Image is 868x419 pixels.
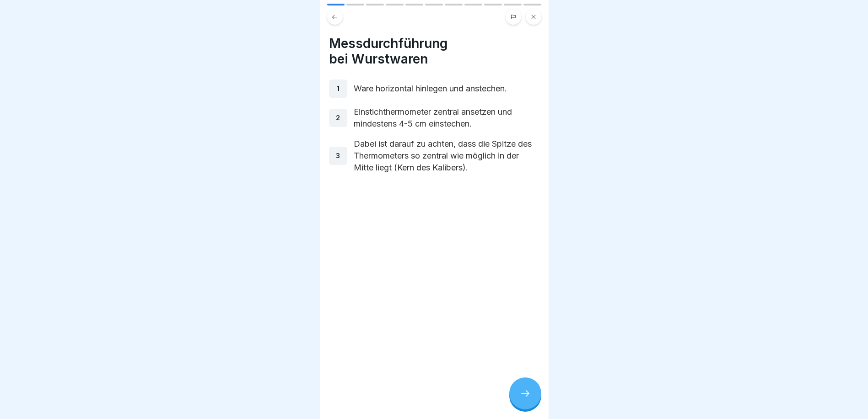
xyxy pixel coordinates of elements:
[329,36,539,67] h4: Messdurchführung bei Wurstwaren
[354,106,539,130] p: Einstichthermometer zentral ansetzen und mindestens 4-5 cm einstechen.
[336,114,340,122] p: 2
[354,83,539,95] p: Ware horizontal hinlegen und anstechen.
[337,85,340,93] p: 1
[354,138,539,174] p: Dabei ist darauf zu achten, dass die Spitze des Thermometers so zentral wie möglich in der Mitte ...
[336,152,340,160] p: 3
